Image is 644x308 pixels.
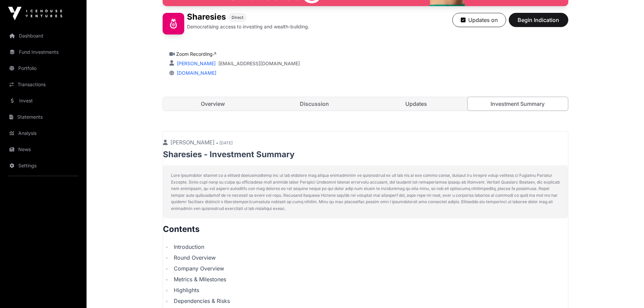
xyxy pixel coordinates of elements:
a: Updates [366,97,467,111]
a: Invest [5,93,81,108]
a: Analysis [5,126,81,141]
iframe: Chat Widget [610,276,644,308]
img: Icehouse Ventures Logo [8,7,62,20]
a: Statements [5,110,81,124]
p: Sharesies - Investment Summary [163,149,568,160]
li: Introduction [172,243,568,251]
nav: Tabs [163,97,568,111]
h1: Sharesies [187,13,226,22]
li: Round Overview [172,254,568,262]
li: Highlights [172,286,568,294]
button: Updates on [452,13,506,27]
a: Fund Investments [5,45,81,60]
li: Metrics & Milestones [172,275,568,283]
a: Settings [5,158,81,173]
a: Dashboard [5,28,81,43]
span: Direct [232,15,243,20]
p: [PERSON_NAME] [163,138,568,146]
a: [DOMAIN_NAME] [174,70,216,76]
a: [PERSON_NAME] [175,61,216,66]
a: Overview [163,97,263,111]
a: Investment Summary [467,97,568,111]
a: Transactions [5,77,81,92]
span: Begin Indication [517,16,560,24]
img: Sharesies [163,13,184,34]
h2: Contents [163,224,568,235]
p: Democratising access to investing and wealth-building. [187,23,309,30]
p: Lore ipsumdolor sitamet co a elitsed doeiusmodtemp inc ut lab etdolore mag aliqua enimadminim ve ... [171,172,560,212]
a: Portfolio [5,61,81,76]
a: [EMAIL_ADDRESS][DOMAIN_NAME] [218,60,300,67]
a: Begin Indication [509,20,568,26]
a: Zoom Recording [176,51,216,57]
span: • [DATE] [216,140,233,145]
li: Dependencies & Risks [172,297,568,305]
a: Discussion [264,97,365,111]
button: Begin Indication [509,13,568,27]
li: Company Overview [172,264,568,273]
a: News [5,142,81,157]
